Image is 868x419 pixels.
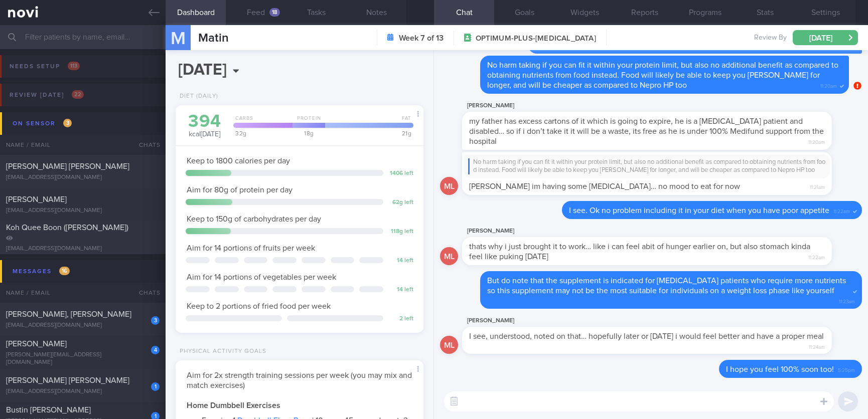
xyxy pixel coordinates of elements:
span: Keep to 2 portions of fried food per week [187,302,331,310]
div: [EMAIL_ADDRESS][DOMAIN_NAME] [6,388,160,395]
span: [PERSON_NAME] [6,195,67,203]
div: 62 g left [388,199,413,206]
div: Review [DATE] [7,88,86,102]
span: Keep to 1800 calories per day [187,157,290,165]
span: 16 [59,267,70,275]
button: [DATE] [793,30,858,45]
span: OPTIMUM-PLUS-[MEDICAL_DATA] [476,34,596,44]
div: 1 [151,382,160,391]
div: ML [440,247,458,266]
strong: Week 7 of 13 [399,33,444,43]
div: Chats [125,135,166,155]
div: [EMAIL_ADDRESS][DOMAIN_NAME] [6,207,160,215]
span: Keep to 150g of carbohydrates per day [187,215,321,223]
span: 11:21am [810,181,825,191]
span: Aim for 14 portions of fruits per week [187,244,315,252]
span: I see, understood, noted on that… hopefully later or [DATE] i would feel better and have a proper... [469,332,824,340]
span: my father has excess cartons of it which is going to expire, he is a [MEDICAL_DATA] patient and d... [469,117,824,145]
div: Needs setup [7,60,82,73]
span: Aim for 80g of protein per day [187,186,293,194]
div: 4 [151,346,160,354]
span: 11:22am [833,205,850,215]
div: Carbs [230,115,293,128]
div: M [160,19,197,58]
div: No harm taking if you can fit it within your protein limit, but also no additional benefit as com... [468,158,826,175]
span: Koh Quee Boon ([PERSON_NAME]) [6,224,128,232]
span: 11:24am [809,341,825,351]
span: 3 [63,119,72,127]
span: [PERSON_NAME] [PERSON_NAME] [6,376,129,384]
span: 11:20am [820,80,837,90]
span: I hope you feel 100% soon too! [726,365,834,373]
div: 32 g [230,130,293,136]
div: 18 [269,8,280,17]
span: 22 [72,90,84,99]
div: [EMAIL_ADDRESS][DOMAIN_NAME] [6,245,160,253]
div: Diet (Daily) [176,93,218,100]
div: kcal [DATE] [186,113,223,139]
span: 11:23am [839,296,855,305]
span: But do note that the supplement is indicated for [MEDICAL_DATA] patients who require more nutrien... [487,277,846,295]
div: [EMAIL_ADDRESS][DOMAIN_NAME] [6,174,160,181]
div: 3 [151,316,160,325]
div: 18 g [290,130,325,136]
span: 11:20am [808,136,825,146]
span: 113 [68,62,80,70]
div: 2 left [388,315,413,323]
div: Chats [125,283,166,303]
div: 14 left [388,286,413,294]
span: [PERSON_NAME] im having some [MEDICAL_DATA]… no mood to eat for now [469,182,740,190]
span: [PERSON_NAME], [PERSON_NAME] [6,310,131,318]
span: Review By [754,34,787,43]
div: Physical Activity Goals [176,348,266,355]
div: Fat [322,115,413,128]
span: [PERSON_NAME] [6,340,67,348]
div: On sensor [10,117,74,130]
span: No harm taking if you can fit it within your protein limit, but also no additional benefit as com... [487,61,838,89]
div: [PERSON_NAME][EMAIL_ADDRESS][DOMAIN_NAME] [6,351,160,366]
div: 118 g left [388,228,413,236]
span: Aim for 14 portions of vegetables per week [187,273,336,281]
div: ML [440,177,458,195]
div: 1406 left [388,170,413,177]
div: [PERSON_NAME] [462,100,862,112]
span: Bustin [PERSON_NAME] [6,406,91,414]
span: 5:25pm [838,364,855,374]
span: Matin [198,32,229,44]
div: 21 g [322,130,413,136]
span: I see. Ok no problem including it in your diet when you have poor appetite [569,206,829,215]
div: Messages [10,265,72,278]
div: 14 left [388,257,413,265]
span: 11:22am [808,252,825,261]
span: [PERSON_NAME] [PERSON_NAME] [6,162,129,170]
span: thats why i just brought it to work… like i can feel abit of hunger earlier on, but also stomach ... [469,243,810,261]
div: ML [440,336,458,354]
div: [PERSON_NAME] [462,225,862,237]
div: [PERSON_NAME] [462,315,862,327]
div: [EMAIL_ADDRESS][DOMAIN_NAME] [6,322,160,329]
div: 394 [186,113,223,130]
div: Protein [290,115,325,128]
strong: Home Dumbbell Exercises [187,401,280,409]
span: Aim for 2x strength training sessions per week (you may mix and match exercises) [187,371,412,389]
